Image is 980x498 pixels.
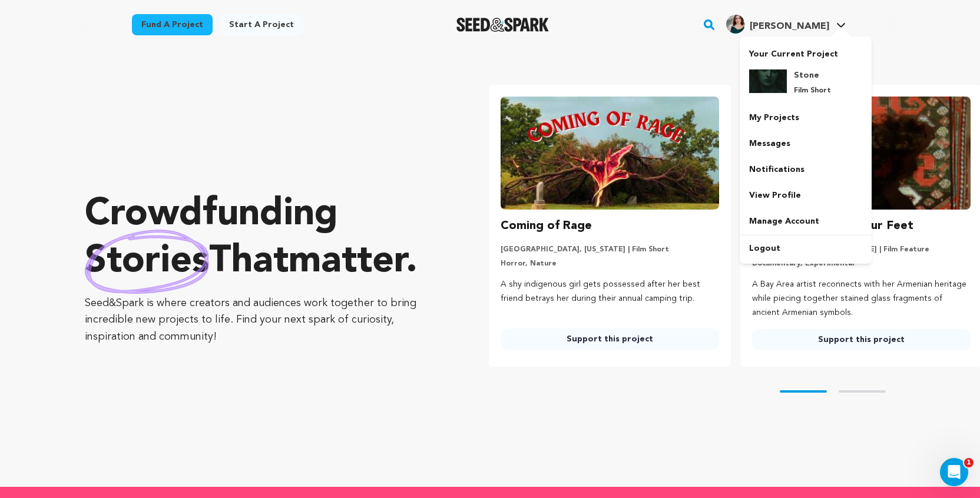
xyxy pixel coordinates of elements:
[456,18,549,32] a: Seed&Spark Homepage
[289,243,406,281] span: matter
[85,230,209,294] img: hand sketched image
[724,12,848,34] a: Annabelle S.'s Profile
[752,259,971,268] p: Documentary, Experimental
[726,15,829,34] div: Annabelle S.'s Profile
[501,278,719,306] p: A shy indigenous girl gets possessed after her best friend betrays her during their annual campin...
[85,191,442,285] p: Crowdfunding that .
[501,217,592,235] h3: Coming of Rage
[940,458,968,486] iframe: Intercom live chat
[794,69,836,81] h4: Stone
[749,44,862,105] a: Your Current Project Stone Film Short
[749,44,862,60] p: Your Current Project
[964,458,974,467] span: 1
[752,278,971,320] p: A Bay Area artist reconnects with her Armenian heritage while piecing together stained glass frag...
[740,131,872,157] a: Messages
[132,14,213,35] a: Fund a project
[220,14,303,35] a: Start a project
[740,235,872,261] a: Logout
[501,245,719,254] p: [GEOGRAPHIC_DATA], [US_STATE] | Film Short
[724,12,848,37] span: Annabelle S.'s Profile
[740,182,872,208] a: View Profile
[726,15,745,34] img: 999058a8a9a0cb85.jpg
[740,105,872,131] a: My Projects
[85,295,442,346] p: Seed&Spark is where creators and audiences work together to bring incredible new projects to life...
[752,329,971,350] a: Support this project
[740,157,872,182] a: Notifications
[501,259,719,268] p: Horror, Nature
[749,69,787,93] img: d64aa09e9886ea6c.png
[750,22,829,31] span: [PERSON_NAME]
[740,208,872,234] a: Manage Account
[456,18,549,32] img: Seed&Spark Logo Dark Mode
[501,328,719,350] a: Support this project
[501,97,719,210] img: Coming of Rage image
[794,86,836,95] p: Film Short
